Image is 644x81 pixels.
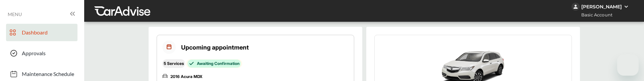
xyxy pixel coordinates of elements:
[170,73,202,80] p: 2016 Acura MDX
[617,54,639,76] iframe: Button to launch messaging window
[6,45,77,62] a: Approvals
[22,29,48,38] span: Dashboard
[164,61,184,66] p: 5 Services
[22,50,46,59] span: Approvals
[197,61,239,66] p: Awaiting Confirmation
[162,40,249,54] div: Upcoming appointment
[572,11,618,18] span: Basic Account
[581,4,622,10] div: [PERSON_NAME]
[22,71,74,79] span: Maintenance Schedule
[6,24,77,41] a: Dashboard
[572,3,580,11] img: jVpblrzwTbfkPYzPPzSLxeg0AAAAASUVORK5CYII=
[8,12,22,17] span: MENU
[624,4,629,9] img: WGsFRI8htEPBVLJbROoPRyZpYNWhNONpIPPETTm6eUC0GeLEiAAAAAElFTkSuQmCC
